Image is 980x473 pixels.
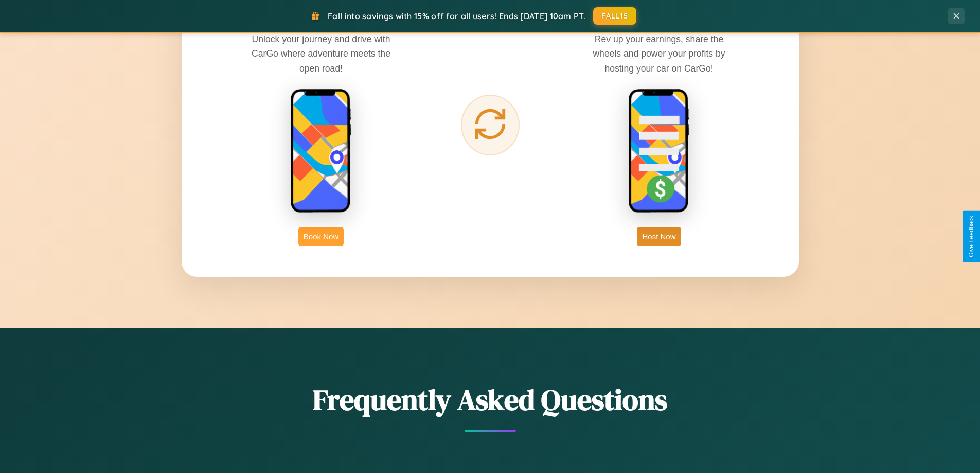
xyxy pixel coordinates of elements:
img: rent phone [290,89,352,214]
button: Book Now [298,227,344,246]
button: Host Now [637,227,681,246]
span: Fall into savings with 15% off for all users! Ends [DATE] 10am PT. [328,11,585,21]
button: FALL15 [593,7,636,25]
h2: Frequently Asked Questions [182,380,799,419]
img: host phone [628,89,690,214]
p: Rev up your earnings, share the wheels and power your profits by hosting your car on CarGo! [582,32,736,75]
div: Give Feedback [968,216,975,257]
p: Unlock your journey and drive with CarGo where adventure meets the open road! [244,32,398,75]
